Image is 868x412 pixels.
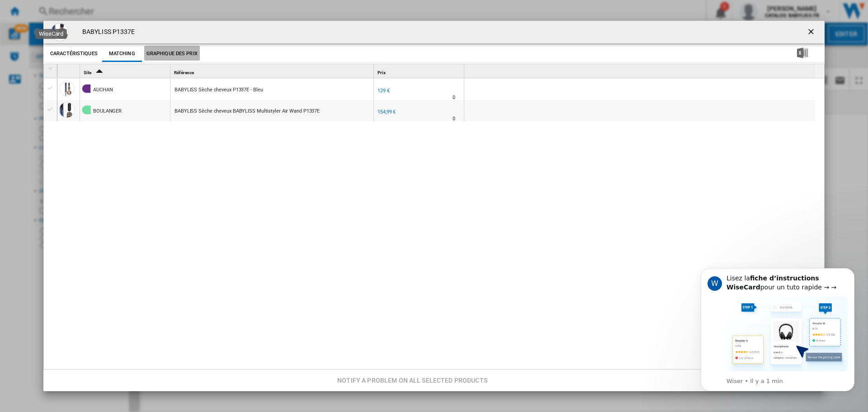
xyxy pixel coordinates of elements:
[807,27,817,38] ng-md-icon: getI18NText('BUTTONS.CLOSE_DIALOG')
[175,101,320,122] div: BABYLISS Sèche cheveux BABYLISS Multistyler Air Wand P1337E
[172,64,373,78] div: Sort None
[377,109,396,115] div: 154,99 €
[376,86,390,95] div: 129 €
[59,64,80,78] div: Sort None
[376,64,464,78] div: Prix Sort None
[92,70,107,75] span: Sort Ascending
[377,70,386,75] span: Prix
[783,46,822,62] button: Télécharger au format Excel
[687,260,868,397] iframe: Intercom notifications message
[377,88,390,94] div: 129 €
[48,46,100,62] button: Caractéristiques
[174,70,194,75] span: Référence
[102,46,142,62] button: Matching
[453,114,455,123] div: Délai de livraison : 0 jour
[172,64,373,78] div: Référence Sort None
[78,28,135,37] h4: BABYLISS P1337E
[84,70,91,75] span: Site
[144,46,200,62] button: Graphique des prix
[170,100,373,121] div: https://www.boulanger.com/ref/1220861
[175,80,263,100] div: BABYLISS Sèche cheveux P1337E - Bleu
[376,108,396,117] div: 154,99 €
[466,64,815,78] div: Sort None
[803,23,821,41] button: getI18NText('BUTTONS.CLOSE_DIALOG')
[93,80,113,100] div: AUCHAN
[170,79,373,99] div: https://www.auchan.fr/babyliss-seche-cheveux-p1337e-bleu/pr-C1831350
[376,64,464,78] div: Sort None
[453,93,455,102] div: Délai de livraison : 0 jour
[43,21,825,392] md-dialog: Product popup
[335,372,490,388] button: Notify a problem on all selected products
[93,101,122,122] div: BOULANGER
[82,64,170,78] div: Site Sort Ascending
[51,23,69,41] img: 3030050197952_h_f_l_0
[797,47,808,58] img: excel-24x24.png
[82,64,170,78] div: Sort Ascending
